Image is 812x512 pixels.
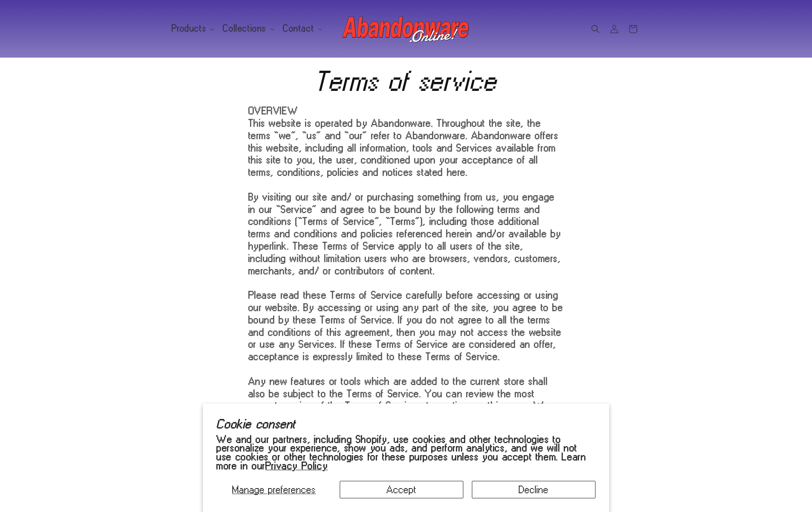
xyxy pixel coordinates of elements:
summary: Search [586,20,605,38]
h1: Terms of service [249,70,564,93]
summary: Products [167,20,218,38]
span: Manage preferences [232,484,316,495]
a: Abandonware [339,9,473,49]
p: We and our partners, including Shopify, use cookies and other technologies to personalize your ex... [217,435,595,470]
span: Products [172,25,207,32]
strong: OVERVIEW [249,105,298,116]
img: Abandonware [342,12,470,46]
button: Manage preferences [217,481,331,498]
button: Accept [340,481,463,498]
summary: Contact [278,20,326,38]
span: Collections [223,25,266,32]
a: Privacy Policy [266,460,328,471]
summary: Collections [218,20,278,38]
span: Contact [283,25,314,32]
h2: Cookie consent [217,417,595,431]
button: Decline [472,481,595,498]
